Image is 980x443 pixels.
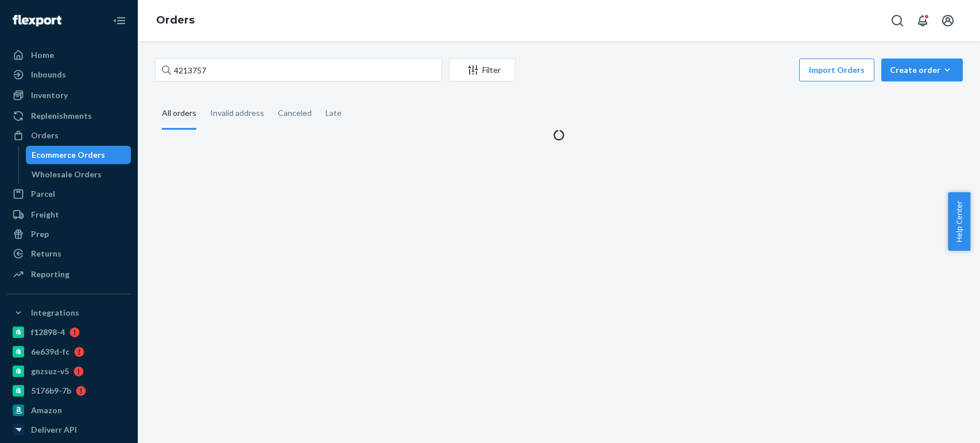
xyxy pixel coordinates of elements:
a: 5176b9-7b [7,382,131,400]
a: Amazon [7,401,131,419]
div: gnzsuz-v5 [31,366,69,377]
a: Deliverr API [7,421,131,439]
button: Import Orders [799,59,874,81]
button: Create order [881,59,963,81]
a: f12898-4 [7,323,131,341]
div: 6e639d-fc [31,346,69,357]
a: Inbounds [7,65,131,84]
button: Filter [449,59,516,81]
div: Reporting [31,269,69,280]
div: Wholesale Orders [32,169,102,180]
a: Freight [7,205,131,224]
iframe: Opens a widget where you can chat to one of our agents [907,409,969,437]
div: Returns [31,248,61,259]
div: Integrations [31,307,79,318]
button: Close Navigation [108,9,131,32]
button: Open account menu [936,9,959,32]
a: Returns [7,244,131,263]
a: Parcel [7,185,131,203]
a: Orders [156,14,195,26]
a: Reporting [7,265,131,283]
a: Home [7,46,131,64]
div: Inventory [31,90,68,101]
button: Open notifications [911,9,934,32]
div: Canceled [278,98,312,128]
a: Wholesale Orders [26,165,131,184]
div: All orders [162,98,196,130]
button: Help Center [948,192,970,251]
div: Prep [31,228,49,240]
div: Ecommerce Orders [32,149,105,161]
a: Prep [7,225,131,243]
div: Home [31,49,54,61]
div: Amazon [31,405,62,416]
ol: breadcrumbs [147,4,204,37]
div: f12898-4 [31,327,65,338]
div: Inbounds [31,69,66,80]
img: Flexport logo [13,15,61,26]
div: Create order [890,64,954,76]
div: Orders [31,130,59,141]
a: 6e639d-fc [7,343,131,361]
a: Ecommerce Orders [26,146,131,164]
div: Deliverr API [31,424,77,436]
button: Integrations [7,304,131,322]
div: Replenishments [31,110,92,122]
button: Open Search Box [886,9,909,32]
div: Invalid address [210,98,264,128]
div: Parcel [31,188,55,200]
div: Freight [31,209,59,220]
input: Search orders [155,59,442,81]
div: Late [326,98,342,128]
a: Replenishments [7,107,131,125]
div: Filter [450,64,515,76]
a: gnzsuz-v5 [7,362,131,380]
a: Orders [7,126,131,145]
a: Inventory [7,86,131,104]
div: 5176b9-7b [31,385,71,397]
